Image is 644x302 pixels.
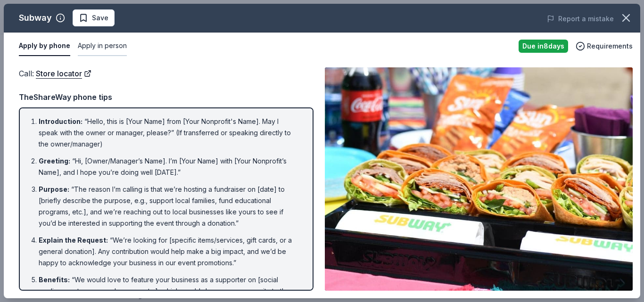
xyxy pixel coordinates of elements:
li: “Hello, this is [Your Name] from [Your Nonprofit's Name]. May I speak with the owner or manager, ... [39,116,299,150]
span: Greeting : [39,157,70,165]
button: Apply by phone [19,36,70,56]
span: Introduction : [39,117,83,125]
span: Save [92,12,108,24]
span: Purpose : [39,185,69,193]
div: Due in 8 days [519,40,568,53]
button: Save [73,9,115,26]
button: Report a mistake [547,13,614,24]
img: Image for Subway [325,67,633,291]
div: Call : [19,67,314,80]
div: TheShareWay phone tips [19,91,314,103]
span: Benefits : [39,276,70,284]
span: Requirements [587,41,633,52]
div: Subway [19,10,52,25]
span: Explain the Request : [39,236,108,244]
button: Requirements [576,41,633,52]
a: Store locator [36,67,91,80]
li: “We’re looking for [specific items/services, gift cards, or a general donation]. Any contribution... [39,235,299,269]
button: Apply in person [78,36,127,56]
li: “The reason I’m calling is that we’re hosting a fundraiser on [date] to [briefly describe the pur... [39,184,299,229]
li: “Hi, [Owner/Manager’s Name]. I’m [Your Name] with [Your Nonprofit’s Name], and I hope you’re doin... [39,155,299,178]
